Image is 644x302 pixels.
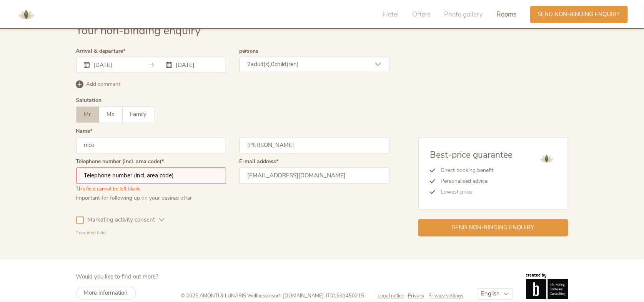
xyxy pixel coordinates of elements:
[526,274,568,300] img: Brandnamic GmbH | Leading Hospitality Solutions
[87,81,121,88] span: Add comment
[281,293,283,300] span: -
[497,10,517,19] span: Rooms
[383,10,399,19] span: Hotel
[444,10,483,19] span: Photo gallery
[76,287,136,300] a: More information
[76,98,102,103] div: Salutation
[430,149,513,161] span: Best-price guarantee
[130,111,147,118] span: Family
[537,149,556,169] img: AMONTI & LUNARIS Wellnessresort
[408,293,429,300] a: Privacy
[84,289,128,297] span: More information
[84,216,159,224] span: Marketing activity consent
[15,12,38,17] a: AMONTI & LUNARIS Wellnessresort
[378,293,404,300] span: Legal notice
[76,129,93,134] label: Name
[378,293,408,300] a: Legal notice
[181,293,281,300] span: © 2025 AMONTI & LUNARIS Wellnessresort
[429,293,464,300] a: Privacy settings
[248,60,251,68] span: 2
[76,168,226,184] input: Telephone number (incl. area code)
[436,187,513,198] li: Lowest price
[15,3,38,26] img: AMONTI & LUNARIS Wellnessresort
[92,61,136,69] input: Arrival
[240,48,259,54] label: persons
[240,159,279,165] label: E-mail address
[436,165,513,176] li: Direct booking benefit
[76,230,389,237] div: * required field
[84,111,91,118] span: Mr
[240,137,389,154] input: Surname
[76,193,226,202] div: Important for following up on your desired offer
[76,48,126,54] label: Arrival & departure
[76,159,164,165] label: Telephone number (incl. area code)
[76,184,141,193] span: This field cannot be left blank.
[251,60,271,68] span: adult(s),
[76,273,159,281] span: Would you like to find out more?
[452,224,534,232] span: Send non-binding enquiry
[283,293,364,300] span: [DOMAIN_NAME]. IT01691450215
[271,60,275,68] span: 0
[275,60,299,68] span: child(ren)
[436,176,513,187] li: Personalised advice
[240,168,389,184] input: E-mail address
[408,293,425,300] span: Privacy
[413,10,431,19] span: Offers
[76,23,201,38] span: Your non-binding enquiry
[174,61,218,69] input: Departure
[76,137,226,154] input: Firstname
[107,111,115,118] span: Ms
[538,10,620,18] span: Send non-binding enquiry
